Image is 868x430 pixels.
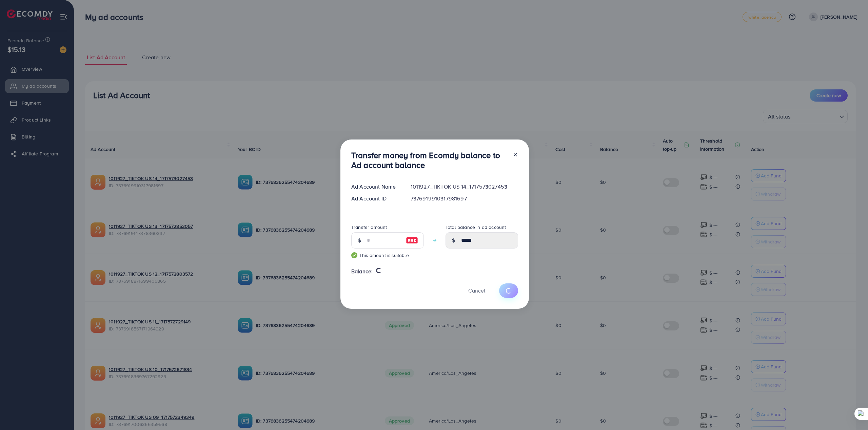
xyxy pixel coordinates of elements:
img: image [406,236,418,244]
label: Transfer amount [351,224,387,231]
h3: Transfer money from Ecomdy balance to Ad account balance [351,150,507,170]
div: 1011927_TIKTOK US 14_1717573027453 [405,183,524,191]
div: 7376919910317981697 [405,195,524,202]
span: Cancel [468,287,485,294]
div: Ad Account ID [346,195,405,202]
span: Balance: [351,267,373,275]
div: Ad Account Name [346,183,405,191]
iframe: Chat [839,400,863,425]
button: Cancel [460,283,494,298]
img: guide [351,252,357,258]
label: Total balance in ad account [446,224,506,231]
small: This amount is suitable [351,252,424,259]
